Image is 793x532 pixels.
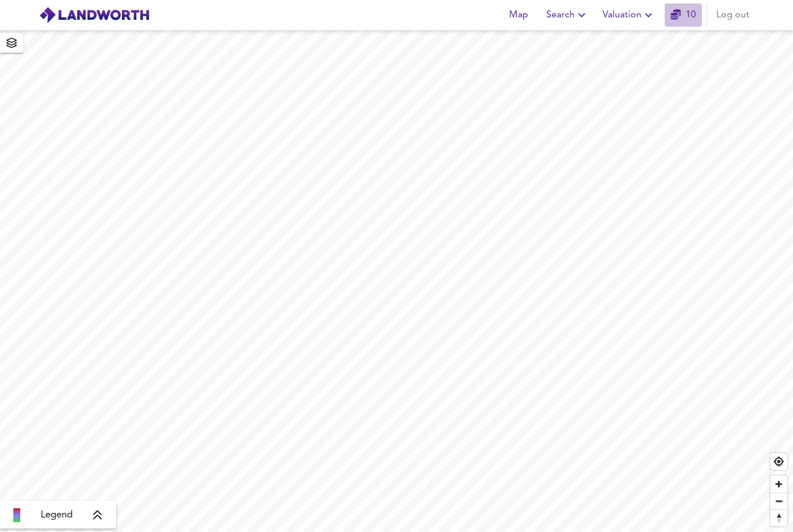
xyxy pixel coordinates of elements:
[500,3,537,27] button: Map
[603,7,655,23] span: Valuation
[770,493,787,509] button: Zoom out
[770,510,787,526] span: Reset bearing to north
[665,3,702,27] button: 10
[770,509,787,526] button: Reset bearing to north
[546,7,589,23] span: Search
[41,508,73,522] span: Legend
[712,3,754,27] button: Log out
[770,476,787,493] button: Zoom in
[39,6,150,24] img: logo
[671,7,696,23] a: 10
[770,493,787,509] span: Zoom out
[716,7,749,23] span: Log out
[770,453,787,470] button: Find my location
[504,7,532,23] span: Map
[542,3,593,27] button: Search
[598,3,660,27] button: Valuation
